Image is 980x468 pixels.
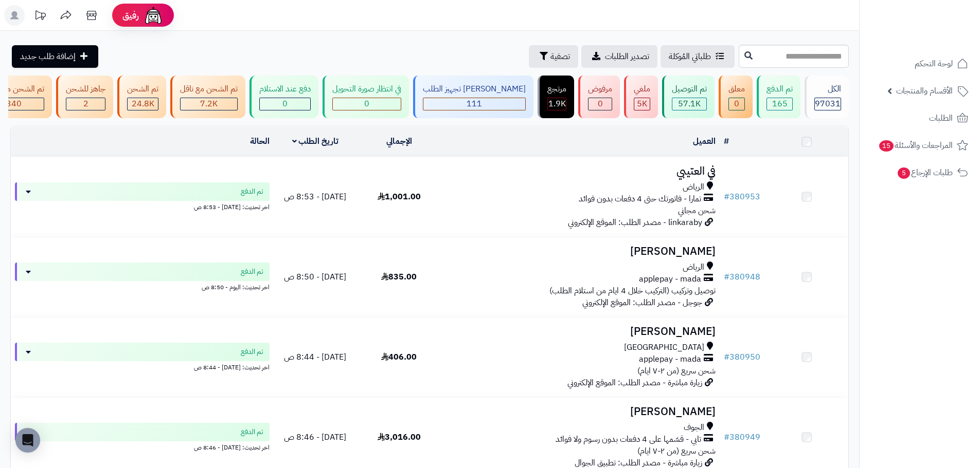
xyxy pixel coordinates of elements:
span: [DATE] - 8:53 ص [284,191,346,203]
div: 7222 [181,98,237,110]
span: 2 [83,98,88,110]
h3: في العتيبي [445,165,716,177]
div: 0 [333,98,401,110]
img: logo-2.png [910,26,970,48]
div: جاهز للشحن [66,83,105,95]
div: تم الشحن [127,83,158,95]
span: 0 [598,98,603,110]
a: #380948 [724,271,760,283]
span: 111 [467,98,482,110]
span: تم الدفع [241,427,263,437]
span: 97031 [815,98,841,110]
span: الأقسام والمنتجات [896,84,953,98]
span: إضافة طلب جديد [20,50,76,63]
img: ai-face.png [143,5,164,26]
span: الرياض [683,181,704,193]
div: مرفوض [588,83,612,95]
a: لوحة التحكم [866,51,974,76]
div: تم الدفع [767,83,793,95]
div: 2 [66,98,105,110]
a: تصدير الطلبات [581,45,657,68]
div: [PERSON_NAME] تجهيز الطلب [423,83,526,95]
a: #380953 [724,191,760,203]
span: شحن سريع (من ٢-٧ ايام) [637,365,716,377]
a: جاهز للشحن 2 [54,76,115,118]
div: تم الشحن مع ناقل [180,83,238,95]
span: 0 [282,98,288,110]
span: تصفية [550,50,570,63]
div: مرتجع [547,83,566,95]
span: linkaraby - مصدر الطلب: الموقع الإلكتروني [568,216,702,229]
span: تم الدفع [241,347,263,357]
div: تم التوصيل [672,83,707,95]
a: طلبات الإرجاع5 [866,160,974,185]
span: زيارة مباشرة - مصدر الطلب: الموقع الإلكتروني [567,377,702,389]
span: المراجعات والأسئلة [878,138,953,153]
div: ملغي [634,83,650,95]
a: العميل [693,135,716,147]
a: تاريخ الطلب [292,135,339,147]
div: معلق [728,83,745,95]
span: [DATE] - 8:44 ص [284,351,346,363]
div: 165 [767,98,792,110]
span: جوجل - مصدر الطلب: الموقع الإلكتروني [582,296,702,309]
span: 1,001.00 [378,191,421,203]
span: الجوف [684,422,704,434]
button: تصفية [529,45,578,68]
span: 5 [898,167,910,179]
a: تحديثات المنصة [27,5,53,28]
a: # [724,135,729,147]
span: [GEOGRAPHIC_DATA] [624,342,704,353]
span: 3,016.00 [378,431,421,443]
span: 340 [6,98,22,110]
span: applepay - mada [639,353,701,365]
a: تم التوصيل 57.1K [660,76,717,118]
a: [PERSON_NAME] تجهيز الطلب 111 [411,76,536,118]
span: طلبات الإرجاع [897,165,953,180]
a: الحالة [250,135,270,147]
span: 24.8K [132,98,154,110]
span: رفيق [122,9,139,22]
div: 111 [423,98,525,110]
span: [DATE] - 8:46 ص [284,431,346,443]
span: # [724,431,729,443]
span: applepay - mada [639,273,701,285]
div: 1852 [548,98,566,110]
a: تم الشحن مع ناقل 7.2K [168,76,247,118]
span: 1.9K [548,98,566,110]
div: 0 [589,98,612,110]
div: اخر تحديث: [DATE] - 8:44 ص [15,361,270,372]
a: الإجمالي [386,135,412,147]
a: إضافة طلب جديد [12,45,98,68]
span: 15 [879,140,894,152]
div: دفع عند الاستلام [259,83,311,95]
span: 0 [364,98,369,110]
span: 165 [772,98,788,110]
span: تم الدفع [241,267,263,277]
div: Open Intercom Messenger [15,428,40,453]
div: في انتظار صورة التحويل [332,83,401,95]
a: معلق 0 [717,76,755,118]
a: دفع عند الاستلام 0 [247,76,320,118]
a: تم الدفع 165 [755,76,803,118]
span: تمارا - فاتورتك حتى 4 دفعات بدون فوائد [579,193,701,205]
a: المراجعات والأسئلة15 [866,133,974,158]
a: مرفوض 0 [576,76,622,118]
a: تم الشحن 24.8K [115,76,168,118]
span: 0 [734,98,739,110]
span: الطلبات [929,111,953,125]
span: 835.00 [381,271,417,283]
a: #380950 [724,351,760,363]
div: اخر تحديث: [DATE] - 8:53 ص [15,201,270,212]
a: طلباتي المُوكلة [661,45,735,68]
span: تابي - قسّمها على 4 دفعات بدون رسوم ولا فوائد [556,434,701,445]
div: 57127 [672,98,706,110]
span: # [724,271,729,283]
a: في انتظار صورة التحويل 0 [320,76,411,118]
a: ملغي 5K [622,76,660,118]
a: مرتجع 1.9K [536,76,576,118]
span: # [724,191,729,203]
div: 5001 [634,98,650,110]
a: الطلبات [866,106,974,130]
div: اخر تحديث: اليوم - 8:50 ص [15,281,270,292]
